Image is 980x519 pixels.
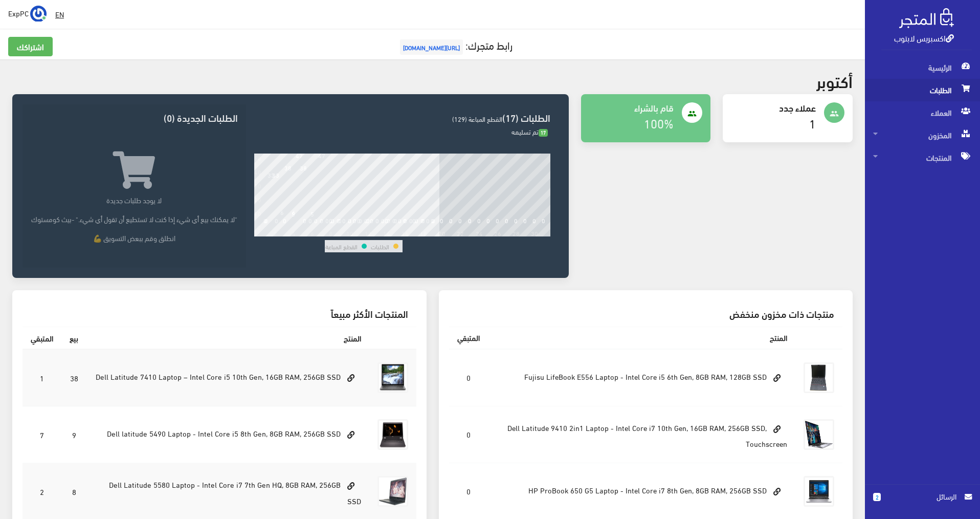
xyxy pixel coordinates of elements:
[346,229,353,236] div: 10
[873,124,972,146] span: المخزون
[449,406,488,463] td: 0
[86,349,369,406] td: Dell Latitude 7410 Laptop – Intel Core i5 10th Gen, 16GB RAM, 256GB SSD
[899,8,954,28] img: .
[31,194,237,205] p: لا يوجد طلبات جديدة
[457,229,464,236] div: 22
[23,349,61,406] td: 1
[804,362,834,393] img: fujisu-lifebook-e556-laptop-intel-core-i5-6th-gen-8gb-ram-128gb-ssd.jpg
[494,229,501,236] div: 26
[55,8,64,20] u: EN
[86,327,369,350] th: المنتج
[86,406,369,463] td: Dell latitude 5490 Laptop - Intel Core i5 8th Gen, 8GB RAM, 256GB SSD
[310,229,314,236] div: 6
[488,349,796,406] td: Fujisu LifeBook E556 Laptop - Intel Core i5 6th Gen, 8GB RAM, 128GB SSD
[31,232,237,243] p: انطلق وقم ببعض التسويق 💪
[511,125,548,138] span: تم تسليمه
[873,79,972,101] span: الطلبات
[23,406,61,463] td: 7
[8,5,47,21] a: ... ExpPC
[873,56,972,79] span: الرئيسية
[402,229,409,236] div: 16
[61,327,86,350] th: بيع
[51,5,68,24] a: EN
[816,72,853,90] h2: أكتوبر
[8,7,29,19] span: ExpPC
[8,37,53,56] a: اشتراكك
[476,229,483,236] div: 24
[488,327,796,349] th: المنتج
[31,213,237,224] p: "لا يمكنك بيع أي شيء إذا كنت لا تستطيع أن تقول أي شيء." -بيث كومستوك
[865,146,980,169] a: المنتجات
[873,493,881,501] span: 2
[488,406,796,463] td: Dell Latitude 9410 2in1 Laptop - Intel Core i7 10th Gen, 16GB RAM, 256GB SSD, Touchscreen
[61,349,86,406] td: 38
[292,229,296,236] div: 4
[325,240,358,252] td: القطع المباعة
[539,129,548,137] span: 17
[644,112,674,134] a: 100%
[383,229,390,236] div: 14
[894,30,954,45] a: اكسبريس لابتوب
[804,476,834,507] img: hp-probook-650-g5-laptop-intel-core-i7-8th-gen-8gb-ram-256gb-ssd.jpg
[365,229,372,236] div: 12
[865,56,980,79] a: الرئيسية
[531,229,538,236] div: 30
[809,112,816,134] a: 1
[12,449,51,488] iframe: Drift Widget Chat Controller
[687,109,697,118] i: people
[873,491,972,513] a: 2 الرسائل
[329,229,332,236] div: 8
[254,113,550,122] h3: الطلبات (17)
[452,113,502,125] span: القطع المباعة (129)
[449,327,488,349] th: المتبقي
[865,79,980,101] a: الطلبات
[296,150,303,160] div: 47
[31,113,237,122] h3: الطلبات الجديدة (0)
[420,229,427,236] div: 18
[30,6,47,22] img: ...
[731,102,816,113] h4: عملاء جدد
[865,124,980,146] a: المخزون
[865,101,980,124] a: العملاء
[31,309,408,318] h3: المنتجات الأكثر مبيعاً
[889,491,956,502] span: الرسائل
[438,229,446,236] div: 20
[873,101,972,124] span: العملاء
[830,109,839,118] i: people
[274,229,277,236] div: 2
[457,309,835,318] h3: منتجات ذات مخزون منخفض
[449,349,488,406] td: 0
[377,419,408,450] img: dell-latitude-5490-laptop-intel-core-i5-8th-gen-8gb-ram-256gb-ssd.png
[400,39,463,55] span: [URL][DOMAIN_NAME]
[370,240,390,252] td: الطلبات
[397,35,513,54] a: رابط متجرك:[URL][DOMAIN_NAME]
[318,150,325,160] div: 47
[513,229,520,236] div: 28
[589,102,674,113] h4: قام بالشراء
[873,146,972,169] span: المنتجات
[377,476,408,507] img: dell-latitude-5580-laptop-intel-core-i7-7th-gen-hq-8gb-ram-256gb-ssd.jpg
[377,362,408,393] img: dell-latitude-7410-laptop-intel-core-i5-10th-gen-16gb-ram-256gb-ssd.jpg
[804,419,834,450] img: dell-latitude-9410-2in1-laptop-intel-core-i7-10th-gen-16gb-ram-256gb-ssd-touchscreen.jpg
[61,406,86,463] td: 9
[23,327,61,350] th: المتبقي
